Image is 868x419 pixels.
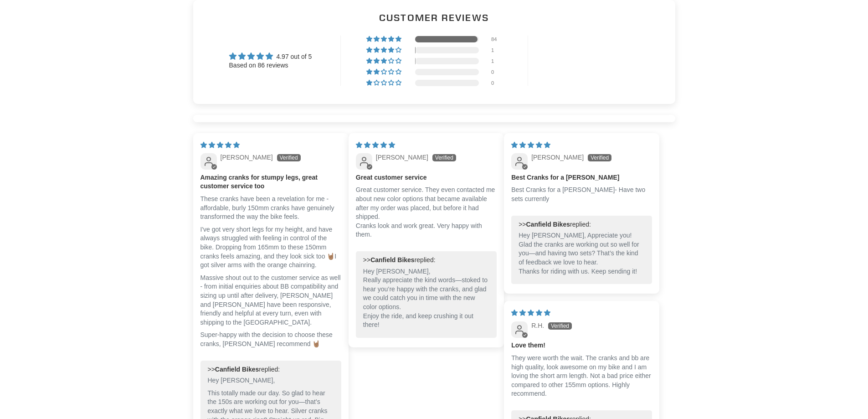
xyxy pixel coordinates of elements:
span: 5 star review [200,141,240,149]
div: 1 [491,58,502,64]
b: Canfield Bikes [526,221,570,228]
div: 1 [491,47,502,53]
span: 5 star review [356,141,395,149]
div: Based on 86 reviews [229,61,312,70]
p: Hey [PERSON_NAME], [208,376,334,385]
b: Canfield Bikes [215,366,259,373]
p: Massive shout out to the customer service as well - from initial enquiries about BB compatibility... [200,274,341,327]
div: >> replied: [363,256,489,265]
span: 4.97 out of 5 [276,53,312,60]
p: Great customer service. They even contacted me about new color options that became available afte... [356,186,497,239]
div: >> replied: [208,365,334,374]
span: [PERSON_NAME] [531,154,584,161]
span: [PERSON_NAME] [221,154,273,161]
div: 1% (1) reviews with 4 star rating [366,47,403,53]
b: Amazing cranks for stumpy legs, great customer service too [200,173,341,191]
p: Hey [PERSON_NAME], Really appreciate the kind words—stoked to hear you’re happy with the cranks, ... [363,267,489,330]
p: I've got very short legs for my height, and have always struggled with feeling in control of the ... [200,225,341,270]
span: 5 star review [511,309,550,316]
b: Great customer service [356,173,497,182]
p: They were worth the wait. The cranks and bb are high quality, look awesome on my bike and I am lo... [511,354,652,398]
p: Best Cranks for a [PERSON_NAME]- Have two sets currently [511,186,652,203]
p: Hey [PERSON_NAME], Appreciate you! Glad the cranks are working out so well for you—and having two... [519,231,645,276]
div: 98% (84) reviews with 5 star rating [366,36,403,42]
b: Love them! [511,341,652,350]
span: 5 star review [511,141,550,149]
b: Best Cranks for a [PERSON_NAME] [511,173,652,182]
b: Canfield Bikes [370,256,414,264]
div: 84 [491,36,502,42]
h2: Customer Reviews [200,11,668,24]
span: [PERSON_NAME] [376,154,428,161]
div: Average rating is 4.97 stars [229,51,312,62]
p: Super-happy with the decision to choose these cranks, [PERSON_NAME] recommend 🤘🏽 [200,331,341,348]
div: >> replied: [519,220,645,229]
p: These cranks have been a revelation for me - affordable, burly 150mm cranks have genuinely transf... [200,195,341,222]
span: R.H. [531,322,544,329]
div: 1% (1) reviews with 3 star rating [366,58,403,64]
